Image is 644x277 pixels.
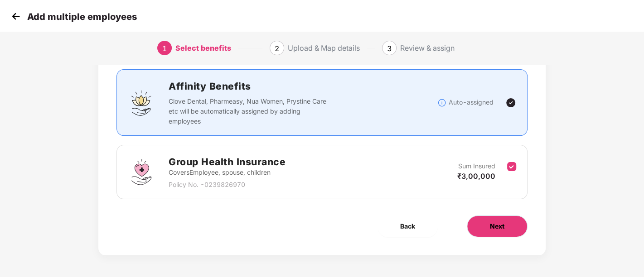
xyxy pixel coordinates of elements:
button: Back [378,215,438,237]
p: Clove Dental, Pharmeasy, Nua Women, Prystine Care etc will be automatically assigned by adding em... [169,96,330,126]
img: svg+xml;base64,PHN2ZyBpZD0iQWZmaW5pdHlfQmVuZWZpdHMiIGRhdGEtbmFtZT0iQWZmaW5pdHkgQmVuZWZpdHMiIHhtbG... [128,89,155,116]
button: Next [467,215,528,237]
img: svg+xml;base64,PHN2ZyBpZD0iR3JvdXBfSGVhbHRoX0luc3VyYW5jZSIgZGF0YS1uYW1lPSJHcm91cCBIZWFsdGggSW5zdX... [128,158,155,186]
p: Add multiple employees [27,11,137,22]
p: Auto-assigned [449,97,494,107]
span: ₹3,00,000 [457,172,495,181]
img: svg+xml;base64,PHN2ZyB4bWxucz0iaHR0cDovL3d3dy53My5vcmcvMjAwMC9zdmciIHdpZHRoPSIzMCIgaGVpZ2h0PSIzMC... [9,10,23,23]
span: 2 [275,44,279,53]
p: Policy No. - 0239826970 [169,180,286,190]
p: Sum Insured [458,161,495,171]
div: Upload & Map details [288,41,360,55]
span: 1 [162,44,167,53]
div: Review & assign [400,41,455,55]
div: Select benefits [175,41,231,55]
span: 3 [387,44,392,53]
img: svg+xml;base64,PHN2ZyBpZD0iSW5mb18tXzMyeDMyIiBkYXRhLW5hbWU9IkluZm8gLSAzMngzMiIgeG1sbnM9Imh0dHA6Ly... [437,98,446,107]
span: Next [490,221,504,231]
span: Back [400,221,415,231]
img: svg+xml;base64,PHN2ZyBpZD0iVGljay0yNHgyNCIgeG1sbnM9Imh0dHA6Ly93d3cudzMub3JnLzIwMDAvc3ZnIiB3aWR0aD... [505,97,516,108]
p: Covers Employee, spouse, children [169,167,286,177]
h2: Affinity Benefits [169,79,437,94]
h2: Group Health Insurance [169,154,286,169]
